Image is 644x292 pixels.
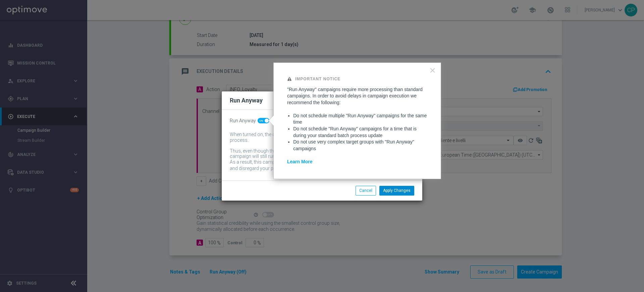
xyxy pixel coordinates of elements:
button: Close [429,65,436,76]
a: Learn More [287,159,312,164]
div: When turned on, the campaign will be executed regardless of your site's batch-data process. [230,132,404,143]
button: Cancel [356,186,376,195]
p: "Run Anyway" campaigns require more processing than standard campaigns. In order to avoid delays ... [287,86,427,106]
div: Thus, even though the batch-data process might not be complete by then, the campaign will still r... [230,148,404,160]
strong: Important Notice [295,77,340,81]
button: Apply Changes [379,186,414,195]
h2: Run Anyway [230,96,263,105]
li: Do not use very complex target groups with "Run Anyway" campaigns [293,139,427,152]
span: Run Anyway [230,118,256,124]
li: Do not schedule "Run Anyway" campaigns for a time that is during your standard batch process update [293,126,427,139]
div: As a result, this campaign might include customers whose data has been changed and disregard your... [230,159,404,172]
li: Do not schedule multiple "Run Anyway" campaigns for the same time [293,113,427,126]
